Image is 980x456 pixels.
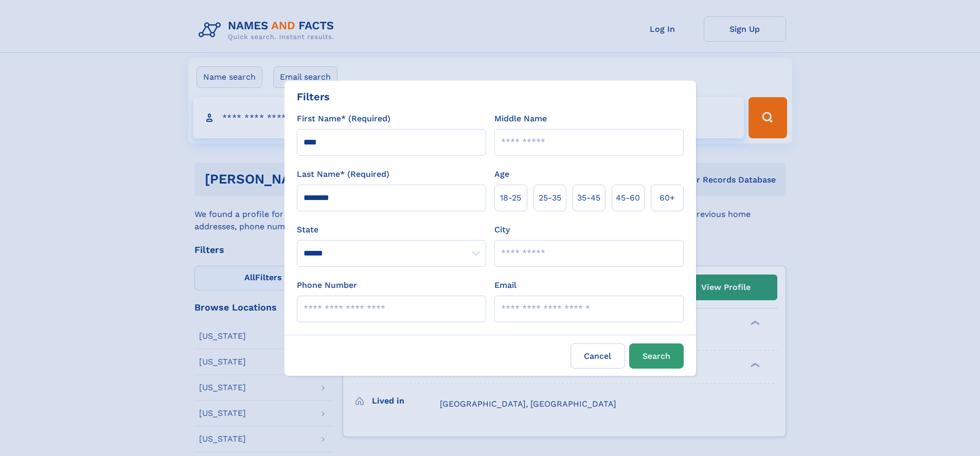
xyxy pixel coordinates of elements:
[500,192,521,204] span: 18‑25
[494,224,510,236] label: City
[577,192,600,204] span: 35‑45
[539,192,561,204] span: 25‑35
[494,113,547,125] label: Middle Name
[297,89,330,104] div: Filters
[494,168,509,180] label: Age
[297,168,389,180] label: Last Name* (Required)
[297,224,486,236] label: State
[660,192,675,204] span: 60+
[297,113,390,125] label: First Name* (Required)
[297,279,357,291] label: Phone Number
[629,343,684,369] button: Search
[571,343,625,369] label: Cancel
[494,279,516,291] label: Email
[616,192,640,204] span: 45‑60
